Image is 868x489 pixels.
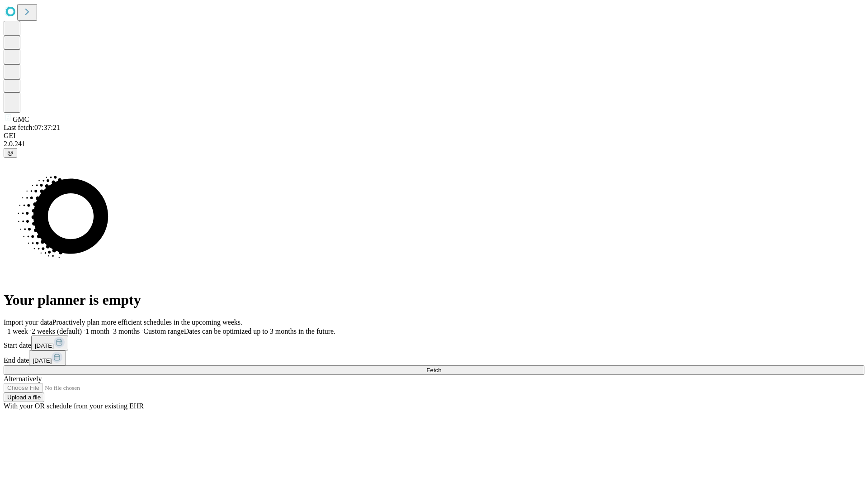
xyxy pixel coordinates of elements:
[113,327,140,335] span: 3 months
[143,327,184,335] span: Custom range
[4,350,864,365] div: End date
[4,336,864,350] div: Start date
[13,115,29,123] span: GMC
[4,148,17,158] button: @
[7,149,14,156] span: @
[4,124,60,131] span: Last fetch: 07:37:21
[4,132,864,140] div: GEI
[29,350,66,365] button: [DATE]
[31,336,68,350] button: [DATE]
[4,375,42,383] span: Alternatively
[4,292,864,308] h1: Your planner is empty
[35,342,54,349] span: [DATE]
[4,318,52,326] span: Import your data
[7,327,28,335] span: 1 week
[4,402,144,410] span: With your OR schedule from your existing EHR
[184,327,335,335] span: Dates can be optimized up to 3 months in the future.
[426,367,441,374] span: Fetch
[4,365,864,375] button: Fetch
[85,327,109,335] span: 1 month
[52,318,242,326] span: Proactively plan more efficient schedules in the upcoming weeks.
[32,327,82,335] span: 2 weeks (default)
[33,357,52,364] span: [DATE]
[4,393,44,402] button: Upload a file
[4,140,864,148] div: 2.0.241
